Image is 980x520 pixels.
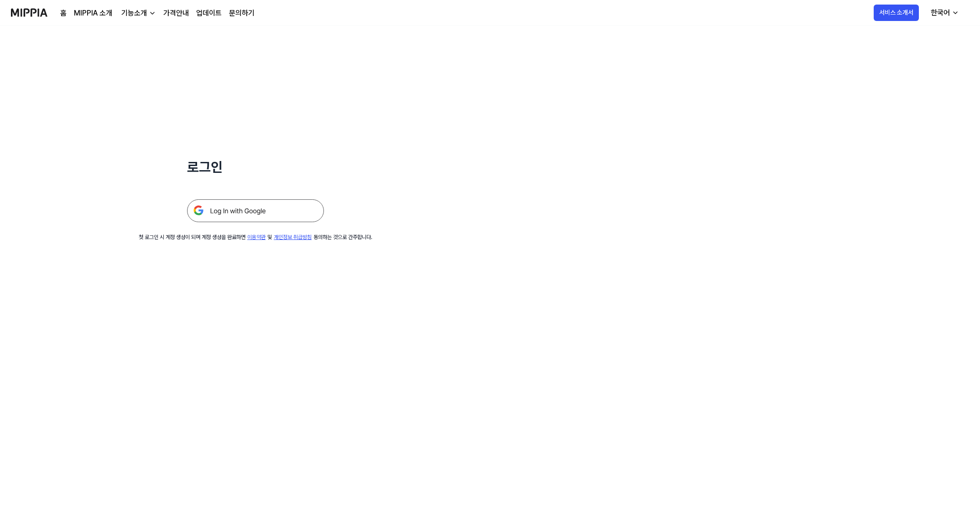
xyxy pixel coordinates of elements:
h1: 로그인 [187,157,324,177]
button: 한국어 [923,4,964,22]
img: 구글 로그인 버튼 [187,199,324,222]
div: 첫 로그인 시 계정 생성이 되며 계정 생성을 완료하면 및 동의하는 것으로 간주합니다. [139,233,372,241]
a: 개인정보 취급방침 [274,234,312,240]
a: 문의하기 [229,8,255,19]
img: down [149,10,156,17]
a: 가격안내 [163,8,189,19]
a: 홈 [60,8,67,19]
button: 기능소개 [120,8,156,19]
div: 한국어 [929,7,952,18]
button: 서비스 소개서 [874,5,919,21]
div: 기능소개 [120,8,149,19]
a: 업데이트 [196,8,222,19]
a: 이용약관 [247,234,266,240]
a: MIPPIA 소개 [74,8,112,19]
